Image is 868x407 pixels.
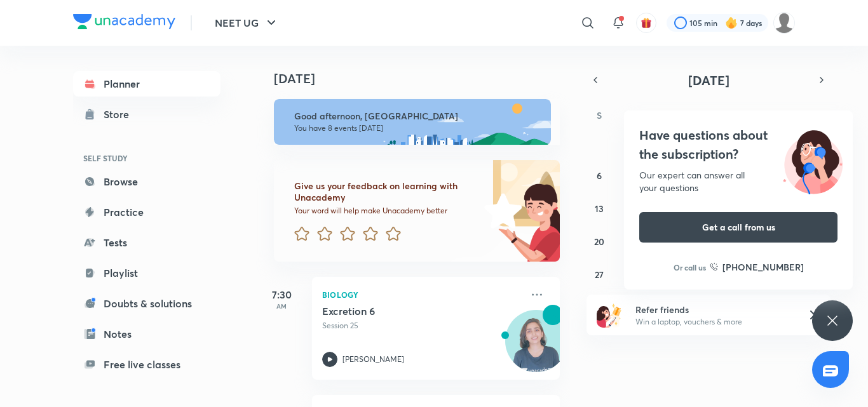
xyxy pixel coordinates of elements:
abbr: July 6, 2025 [597,170,602,182]
button: July 27, 2025 [589,264,609,284]
img: Avatar [506,317,567,378]
p: [PERSON_NAME] [342,354,404,365]
abbr: Friday [779,109,784,121]
h4: Have questions about the subscription? [639,126,837,164]
span: [DATE] [688,72,729,89]
abbr: Saturday [815,109,820,121]
abbr: Sunday [597,109,602,121]
a: Store [73,102,220,127]
h6: SELF STUDY [73,147,220,169]
img: Saniya Mustafa [773,12,795,34]
p: You have 8 events [DATE] [294,123,539,133]
img: streak [725,17,738,29]
p: Your word will help make Unacademy better [294,206,480,216]
h6: Refer friends [635,303,792,316]
a: [PHONE_NUMBER] [710,260,804,274]
p: Biology [322,287,522,302]
abbr: Wednesday [705,109,714,121]
div: Our expert can answer all your questions [639,169,837,194]
p: Or call us [674,262,706,273]
img: ttu_illustration_new.svg [773,126,853,194]
a: Browse [73,169,220,194]
a: Free live classes [73,352,220,377]
a: Company Logo [73,14,175,32]
img: feedback_image [441,160,560,262]
abbr: Thursday [742,109,747,121]
p: Session 25 [322,320,522,331]
a: Tests [73,230,220,255]
abbr: Monday [632,109,640,121]
button: July 6, 2025 [589,165,609,185]
img: referral [597,302,622,328]
h6: [PHONE_NUMBER] [722,260,804,274]
abbr: July 27, 2025 [595,269,604,281]
p: AM [256,302,307,310]
h4: [DATE] [274,71,573,86]
abbr: July 20, 2025 [594,236,604,248]
img: avatar [641,17,652,29]
p: Win a laptop, vouchers & more [635,316,792,328]
a: Practice [73,199,220,225]
abbr: July 13, 2025 [595,203,604,215]
a: Playlist [73,260,220,286]
h6: Good afternoon, [GEOGRAPHIC_DATA] [294,110,539,122]
h6: Give us your feedback on learning with Unacademy [294,180,480,203]
a: Planner [73,71,220,97]
img: afternoon [274,99,551,145]
a: Doubts & solutions [73,291,220,316]
button: July 20, 2025 [589,231,609,251]
button: [DATE] [604,71,813,89]
button: NEET UG [207,10,287,36]
button: avatar [636,13,656,33]
button: Get a call from us [639,212,837,243]
div: Store [104,107,137,122]
button: July 13, 2025 [589,198,609,218]
h5: Excretion 6 [322,305,480,317]
img: Company Logo [73,14,175,29]
h5: 7:30 [256,287,307,302]
abbr: Tuesday [670,109,675,121]
a: Notes [73,321,220,347]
